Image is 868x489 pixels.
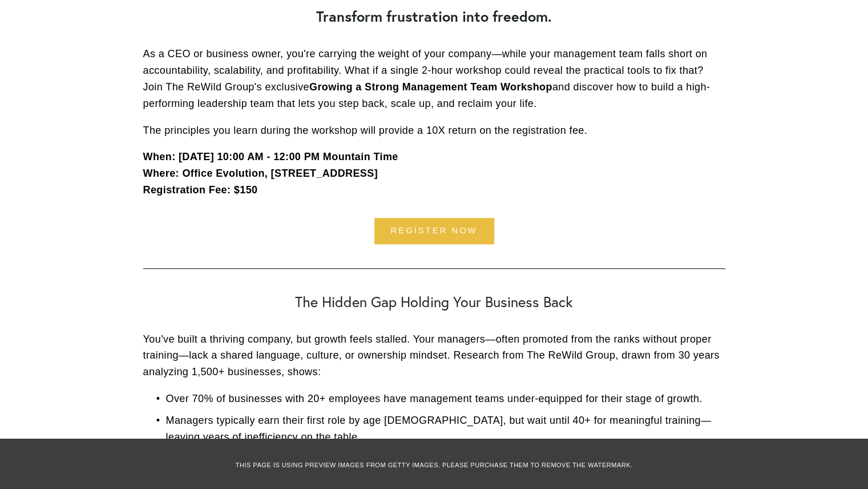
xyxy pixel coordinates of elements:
[17,67,37,86] a: Need help?
[143,331,725,380] p: You've built a thriving company, but growth feels stalled. Your managers—often promoted from the ...
[80,9,91,19] img: SEOSpace
[25,40,147,51] p: Plugin is loading...
[143,122,725,139] p: The principles you learn during the workshop will provide a 10X return on the registration fee.
[166,391,725,407] p: Over 70% of businesses with 20+ employees have management teams under-equipped for their stage of...
[143,46,725,112] p: As a CEO or business owner, you're carrying the weight of your company—while your management team...
[316,7,552,26] strong: Transform frustration into freedom.
[143,151,176,162] strong: When:
[25,29,147,40] p: Get ready!
[374,218,494,244] a: register now
[9,55,163,194] img: Rough Water SEO
[166,412,725,446] p: Managers typically earn their first role by age [DEMOGRAPHIC_DATA], but wait until 40+ for meanin...
[309,81,552,93] strong: Growing a Strong Management Team Workshop
[143,293,725,311] h2: The Hidden Gap Holding Your Business Back
[143,151,398,196] strong: [DATE] 10:00 AM - 12:00 PM Mountain Time Where: Office Evolution, [STREET_ADDRESS] Registration F...
[236,462,633,468] span: This page is using preview images from Getty Images. Please purchase them to remove the watermark.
